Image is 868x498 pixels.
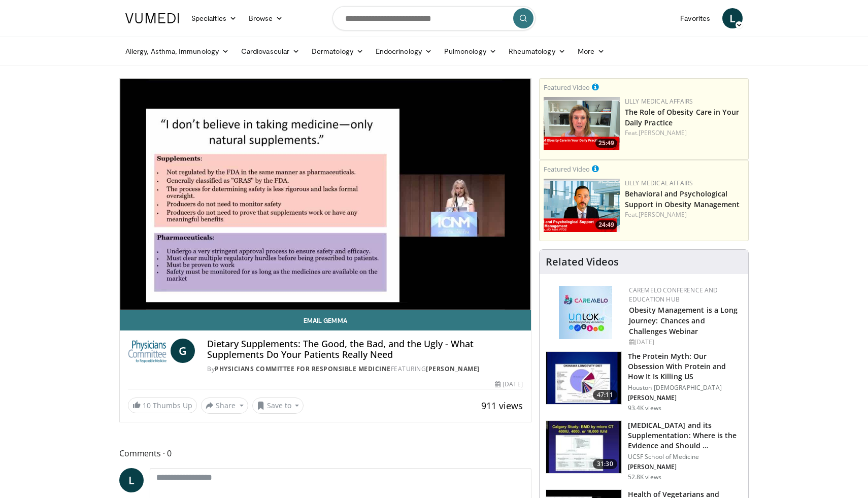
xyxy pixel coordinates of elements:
a: L [722,8,743,28]
img: 45df64a9-a6de-482c-8a90-ada250f7980c.png.150x105_q85_autocrop_double_scale_upscale_version-0.2.jpg [559,286,612,339]
img: VuMedi Logo [125,13,179,23]
img: b7b8b05e-5021-418b-a89a-60a270e7cf82.150x105_q85_crop-smart_upscale.jpg [546,352,621,405]
p: UCSF School of Medicine [628,453,742,461]
a: Dermatology [306,41,370,61]
div: Feat. [625,210,744,219]
a: Favorites [674,8,716,28]
div: By FEATURING [207,364,522,374]
span: 24:49 [595,220,617,229]
a: Physicians Committee for Responsible Medicine [215,364,391,373]
a: Obesity Management is a Long Journey: Chances and Challenges Webinar [629,305,738,336]
a: L [119,468,144,492]
small: Featured Video [544,164,590,174]
p: [PERSON_NAME] [628,463,742,471]
a: Pulmonology [438,41,503,61]
a: CaReMeLO Conference and Education Hub [629,286,718,304]
video-js: Video Player [120,79,531,310]
a: Allergy, Asthma, Immunology [119,41,235,61]
a: 10 Thumbs Up [128,397,197,413]
h3: The Protein Myth: Our Obsession With Protein and How It Is Killing US [628,351,742,382]
h4: Related Videos [546,256,619,268]
p: 52.8K views [628,473,661,481]
a: [PERSON_NAME] [639,210,687,219]
a: G [171,339,195,363]
img: 4bb25b40-905e-443e-8e37-83f056f6e86e.150x105_q85_crop-smart_upscale.jpg [546,421,621,474]
span: 10 [143,401,151,410]
p: 93.4K views [628,404,661,412]
span: 47:11 [593,390,617,400]
p: Houston [DEMOGRAPHIC_DATA] [628,384,742,392]
a: Specialties [185,8,243,28]
div: Feat. [625,128,744,138]
span: 31:30 [593,459,617,469]
small: Featured Video [544,83,590,92]
a: 31:30 [MEDICAL_DATA] and its Supplementation: Where is the Evidence and Should … UCSF School of M... [546,420,742,481]
button: Share [201,397,248,414]
a: 47:11 The Protein Myth: Our Obsession With Protein and How It Is Killing US Houston [DEMOGRAPHIC_... [546,351,742,412]
a: Cardiovascular [235,41,306,61]
a: Lilly Medical Affairs [625,179,693,187]
a: Lilly Medical Affairs [625,97,693,106]
img: e1208b6b-349f-4914-9dd7-f97803bdbf1d.png.150x105_q85_crop-smart_upscale.png [544,97,620,150]
a: The Role of Obesity Care in Your Daily Practice [625,107,739,127]
div: [DATE] [495,380,522,389]
h4: Dietary Supplements: The Good, the Bad, and the Ugly - What Supplements Do Your Patients Really Need [207,339,522,360]
a: Email Gemma [120,310,531,330]
a: Behavioral and Psychological Support in Obesity Management [625,189,740,209]
a: More [572,41,611,61]
span: 25:49 [595,139,617,148]
a: 25:49 [544,97,620,150]
a: [PERSON_NAME] [426,364,480,373]
h3: [MEDICAL_DATA] and its Supplementation: Where is the Evidence and Should … [628,420,742,451]
a: Rheumatology [503,41,572,61]
p: [PERSON_NAME] [628,394,742,402]
img: Physicians Committee for Responsible Medicine [128,339,166,363]
a: Browse [243,8,289,28]
a: Endocrinology [370,41,438,61]
div: [DATE] [629,338,740,347]
span: 911 views [481,400,523,412]
a: [PERSON_NAME] [639,128,687,137]
a: 24:49 [544,179,620,232]
img: ba3304f6-7838-4e41-9c0f-2e31ebde6754.png.150x105_q85_crop-smart_upscale.png [544,179,620,232]
span: Comments 0 [119,447,531,460]
button: Save to [252,397,304,414]
input: Search topics, interventions [332,6,536,30]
